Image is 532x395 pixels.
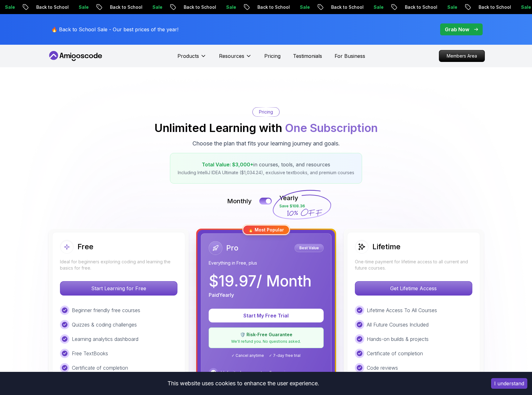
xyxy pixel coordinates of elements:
p: Sale [425,4,445,10]
button: Resources [219,52,252,65]
p: Quizzes & coding challenges [72,321,137,328]
h2: Pro [226,243,238,253]
h2: Unlimited Learning with [154,122,378,134]
button: Start My Free Trial [209,309,324,322]
p: Choose the plan that fits your learning journey and goals. [192,139,340,148]
p: Back to School [456,4,498,10]
p: Start My Free Trial [216,312,316,319]
button: Products [177,52,206,65]
p: Products [177,52,199,60]
div: This website uses cookies to enhance the user experience. [5,377,482,390]
span: Total Value: $3,000+ [202,161,253,168]
a: Members Area [439,50,485,62]
p: Sale [498,4,518,10]
p: We'll refund you. No questions asked. [213,339,320,344]
p: Learning analytics dashboard [72,335,138,343]
span: One Subscription [285,121,378,135]
p: 🔥 Back to School Sale - Our best prices of the year! [51,26,178,33]
a: Pricing [264,52,281,60]
p: Sale [130,4,150,10]
p: Including IntelliJ IDEA Ultimate ($1,034.24), exclusive textbooks, and premium courses [178,170,354,176]
a: For Business [335,52,365,60]
p: Best Value [296,245,323,251]
p: Sale [351,4,371,10]
p: Code reviews [367,364,398,372]
button: Accept cookies [491,378,527,389]
span: ✓ Cancel anytime [231,353,264,358]
p: Hands-on builds & projects [367,335,429,343]
p: Back to School [161,4,203,10]
p: Members Area [439,50,485,62]
p: Back to School [308,4,351,10]
p: Back to School [382,4,425,10]
p: Resources [219,52,244,60]
p: Certificate of completion [367,350,423,357]
h2: Lifetime [372,242,400,252]
p: Unlimited access to all premium courses [221,369,312,377]
p: 🛡️ Risk-Free Guarantee [213,332,320,338]
p: Sale [203,4,223,10]
p: in courses, tools, and resources [178,161,354,168]
p: Lifetime Access To All Courses [367,306,437,314]
p: Get Lifetime Access [355,281,472,295]
p: All Future Courses Included [367,321,429,328]
p: $ 19.97 / Month [209,274,311,289]
p: Start Learning for Free [60,281,177,295]
a: Get Lifetime Access [355,285,472,291]
p: Back to School [13,4,56,10]
p: Back to School [87,4,130,10]
a: Start My Free Trial [209,312,324,319]
p: Certificate of completion [72,364,128,372]
h2: Free [77,242,93,252]
p: Paid Yearly [209,291,234,299]
button: Start Learning for Free [60,281,177,296]
p: Ideal for beginners exploring coding and learning the basics for free. [60,259,177,271]
p: Free TextBooks [72,350,108,357]
p: Beginner friendly free courses [72,306,140,314]
p: Sale [277,4,297,10]
p: Pricing [259,109,273,115]
p: Back to School [235,4,277,10]
p: Monthly [227,197,252,205]
span: ✓ 7-day free trial [269,353,301,358]
button: Get Lifetime Access [355,281,472,296]
a: Start Learning for Free [60,285,177,291]
p: One-time payment for lifetime access to all current and future courses. [355,259,472,271]
a: Testimonials [293,52,322,60]
p: Everything in Free, plus [209,260,324,266]
p: Sale [56,4,76,10]
p: Grab Now [445,26,469,33]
